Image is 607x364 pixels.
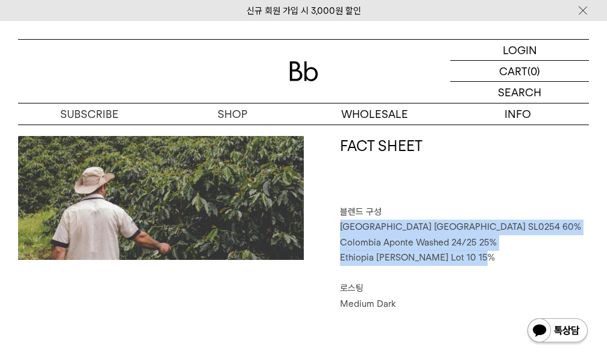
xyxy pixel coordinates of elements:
[340,283,363,294] span: 로스팅
[499,61,527,81] p: CART
[503,40,537,60] p: LOGIN
[340,252,495,263] span: Ethiopia [PERSON_NAME] Lot 10 15%
[340,221,581,232] span: [GEOGRAPHIC_DATA] [GEOGRAPHIC_DATA] SL0254 60%
[304,103,447,125] p: WHOLESALE
[527,61,540,81] p: (0)
[446,103,589,125] p: INFO
[340,206,382,217] span: 블렌드 구성
[18,136,304,260] img: 블랙수트
[340,298,396,309] span: Medium Dark
[450,40,589,61] a: LOGIN
[450,61,589,82] a: CART (0)
[526,317,589,346] img: 카카오톡 채널 1:1 채팅 버튼
[289,61,318,81] img: 로고
[247,5,361,16] a: 신규 회원 가입 시 3,000원 할인
[161,103,304,125] a: SHOP
[498,82,541,103] p: SEARCH
[340,237,497,248] span: Colombia Aponte Washed 24/25 25%
[340,136,590,205] h1: FACT SHEET
[18,103,161,125] a: SUBSCRIBE
[340,268,347,279] span: ⠀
